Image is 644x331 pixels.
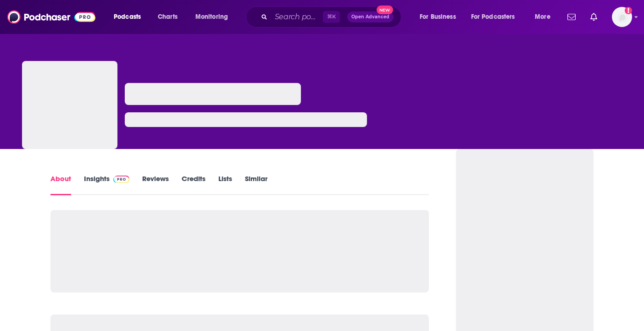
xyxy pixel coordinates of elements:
[587,9,601,25] a: Show notifications dropdown
[158,11,178,23] span: Charts
[107,10,153,24] button: open menu
[420,11,456,23] span: For Business
[50,174,71,195] a: About
[271,10,323,24] input: Search podcasts, credits, & more...
[195,11,228,23] span: Monitoring
[84,174,129,195] a: InsightsPodchaser Pro
[182,174,205,195] a: Credits
[625,7,632,14] svg: Add a profile image
[377,6,393,14] span: New
[114,11,141,23] span: Podcasts
[142,174,169,195] a: Reviews
[351,15,389,19] span: Open Advanced
[612,7,632,27] button: Show profile menu
[612,7,632,27] img: User Profile
[347,11,394,22] button: Open AdvancedNew
[323,11,340,23] span: ⌘ K
[152,10,183,24] a: Charts
[7,8,95,26] img: Podchaser - Follow, Share and Rate Podcasts
[218,174,232,195] a: Lists
[113,176,129,183] img: Podchaser Pro
[413,10,467,24] button: open menu
[255,6,410,28] div: Search podcasts, credits, & more...
[535,11,550,23] span: More
[465,10,528,24] button: open menu
[471,11,515,23] span: For Podcasters
[245,174,267,195] a: Similar
[564,9,579,25] a: Show notifications dropdown
[189,10,240,24] button: open menu
[528,10,562,24] button: open menu
[612,7,632,27] span: Logged in as AutumnKatie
